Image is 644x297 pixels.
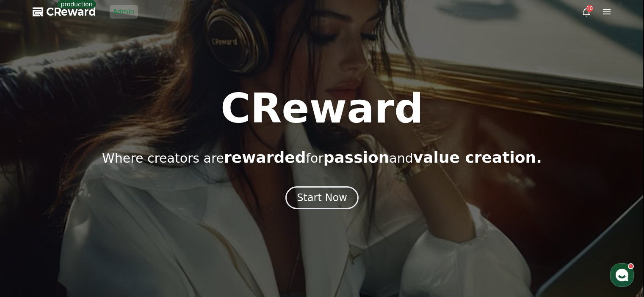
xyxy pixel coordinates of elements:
[285,195,359,203] a: Start Now
[221,88,423,129] h1: CReward
[102,149,542,166] p: Where creators are for and
[323,149,390,166] span: passion
[46,5,96,19] span: CReward
[224,149,306,166] span: rewarded
[581,7,591,17] a: 10
[586,5,593,12] div: 10
[33,5,96,19] a: CReward
[110,5,138,19] a: Admin
[285,186,359,209] button: Start Now
[297,191,347,204] div: Start Now
[413,149,542,166] span: value creation.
